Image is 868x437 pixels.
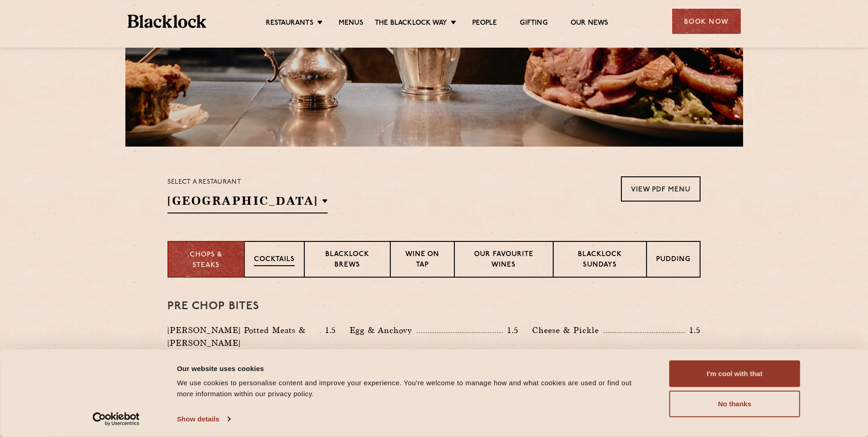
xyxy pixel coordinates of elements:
button: No thanks [669,391,800,417]
a: Menus [339,19,363,29]
p: Egg & Anchovy [350,324,416,337]
a: People [472,19,497,29]
p: Our favourite wines [464,250,543,271]
h3: Pre Chop Bites [167,300,701,312]
a: Usercentrics Cookiebot - opens in a new window [76,412,156,426]
p: Chops & Steaks [178,250,235,271]
div: Our website uses cookies [177,363,649,374]
h2: [GEOGRAPHIC_DATA] [167,193,328,213]
p: Blacklock Brews [314,250,381,271]
a: Gifting [520,19,547,29]
a: The Blacklock Way [375,19,447,29]
p: Select a restaurant [167,176,328,188]
p: Cocktails [254,255,295,266]
p: [PERSON_NAME] Potted Meats & [PERSON_NAME] [167,324,320,350]
p: Cheese & Pickle [532,324,604,337]
a: Restaurants [266,19,313,29]
p: Wine on Tap [400,250,445,271]
img: BL_Textured_Logo-footer-cropped.svg [128,15,207,28]
p: 1.5 [503,324,518,336]
div: Book Now [672,9,741,34]
p: Pudding [656,255,690,266]
p: 1.5 [685,324,701,336]
a: Show details [177,412,230,426]
a: View PDF Menu [621,176,701,202]
p: Blacklock Sundays [563,250,637,271]
a: Our News [571,19,609,29]
p: 1.5 [321,324,336,336]
button: I'm cool with that [669,361,800,387]
div: We use cookies to personalise content and improve your experience. You're welcome to manage how a... [177,377,649,399]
